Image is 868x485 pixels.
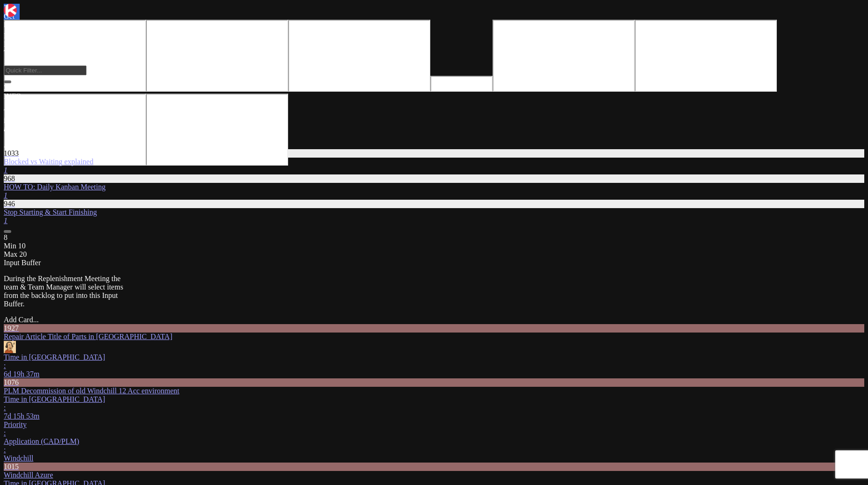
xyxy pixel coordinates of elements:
span: 3 [4,84,7,92]
span: : [4,362,6,369]
div: 1015 [4,463,864,471]
img: RH [4,341,16,353]
div: 968 [4,174,864,183]
div: Windchill Azure [4,471,864,479]
a: 968HOW TO: Daily Kanban Meeting [4,174,864,200]
iframe: UserGuiding AI Assistant [146,94,288,166]
div: RH [4,341,864,353]
a: 946Stop Starting & Start Finishing [4,200,864,225]
div: Time in [GEOGRAPHIC_DATA] [4,395,864,404]
div: Stop Starting & Start Finishing [4,208,864,217]
span: 8 [4,233,7,241]
iframe: UserGuiding AI Assistant Launcher [4,94,146,166]
div: PLM Decommission of old Windchill 12 Acc environment [4,387,864,395]
div: 1033 [4,149,864,158]
span: Add Card... [4,141,39,149]
span: Add Card... [4,316,39,324]
div: Min 10 [4,242,864,250]
b: Team CAD/PLM Kanban [4,49,86,57]
div: Blocked vs Waiting explained [4,158,864,166]
span: INFO [4,92,21,100]
div: 1076PLM Decommission of old Windchill 12 Acc environment [4,378,864,395]
span: : [4,446,6,454]
div: 968HOW TO: Daily Kanban Meeting [4,174,864,191]
div: 1927Repair Article Title of Parts in [GEOGRAPHIC_DATA] [4,324,864,341]
a: 1927Repair Article Title of Parts in [GEOGRAPHIC_DATA]RHTime in [GEOGRAPHIC_DATA]:6d 19h 37m [4,324,864,378]
p: This column can be used for informational tickets that will not move across the board [4,108,123,133]
span: : [4,429,6,437]
div: 1076 [4,378,864,387]
div: 1927 [4,324,864,333]
a: 1076PLM Decommission of old Windchill 12 Acc environmentTime in [GEOGRAPHIC_DATA]:7d 15h 53mPrior... [4,378,864,463]
div: HOW TO: Daily Kanban Meeting [4,183,864,191]
div: Application (CAD/PLM) [4,437,864,446]
div: Priority [4,420,864,429]
input: Quick Filter... [4,65,87,75]
div: H [4,32,864,40]
span: 1 [4,191,7,199]
div: 1033Blocked vs Waiting explained [4,149,864,166]
span: Input Buffer [4,259,41,267]
span: 1 [4,166,7,174]
span: 1 [4,217,7,224]
div: 946 [4,200,864,208]
div: Time in [GEOGRAPHIC_DATA] [4,353,864,362]
span: : [4,404,6,412]
iframe: UserGuiding Knowledge Base [492,20,635,92]
div: 946Stop Starting & Start Finishing [4,200,864,217]
span: 1x [4,57,11,65]
a: 1033Blocked vs Waiting explained [4,149,864,174]
span: Kanban [4,40,27,48]
div: Windchill [4,454,864,463]
span: 2x [11,57,19,65]
div: 7d 15h 53m [4,412,864,420]
div: Max 20 [4,250,864,259]
span: 3x [19,57,26,65]
iframe: UserGuiding Product Updates [635,20,777,92]
p: During the Replenishment Meeting the team & Team Manager will select items from the backlog to pu... [4,275,123,308]
div: Repair Article Title of Parts in [GEOGRAPHIC_DATA] [4,333,864,341]
div: 1015Windchill Azure [4,463,864,479]
div: 6d 19h 37m [4,370,864,378]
